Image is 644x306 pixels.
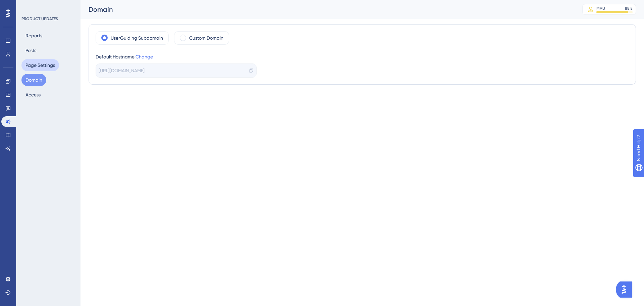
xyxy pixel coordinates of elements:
[189,34,223,42] label: Custom Domain
[89,5,566,14] div: Domain
[21,44,40,56] button: Posts
[99,67,145,75] span: [URL][DOMAIN_NAME]
[96,53,257,61] div: Default Hostname
[16,2,42,10] span: Need Help?
[625,6,633,11] div: 88 %
[21,16,58,21] div: PRODUCT UPDATES
[21,74,46,86] button: Domain
[111,34,163,42] label: UserGuiding Subdomain
[596,6,605,11] div: MAU
[616,279,636,300] iframe: UserGuiding AI Assistant Launcher
[136,54,153,59] a: Change
[21,89,45,101] button: Access
[21,59,59,71] button: Page Settings
[21,30,46,42] button: Reports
